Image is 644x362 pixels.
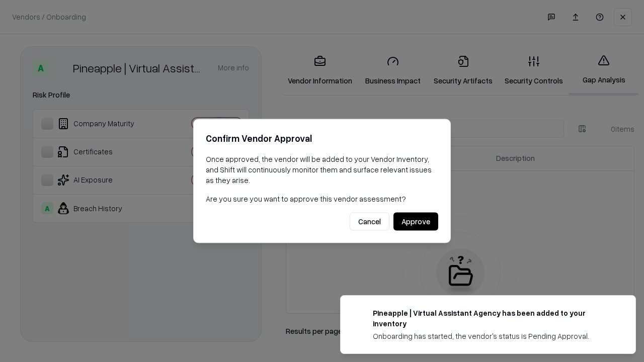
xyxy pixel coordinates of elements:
button: Approve [393,213,438,231]
p: Are you sure you want to approve this vendor assessment? [206,194,438,204]
p: Once approved, the vendor will be added to your Vendor Inventory, and Shift will continuously mon... [206,154,438,186]
button: Cancel [350,213,389,231]
div: Pineapple | Virtual Assistant Agency has been added to your inventory [373,308,611,329]
img: trypineapple.com [353,308,365,320]
h2: Confirm Vendor Approval [206,131,438,146]
div: Onboarding has started, the vendor's status is Pending Approval. [373,331,611,341]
